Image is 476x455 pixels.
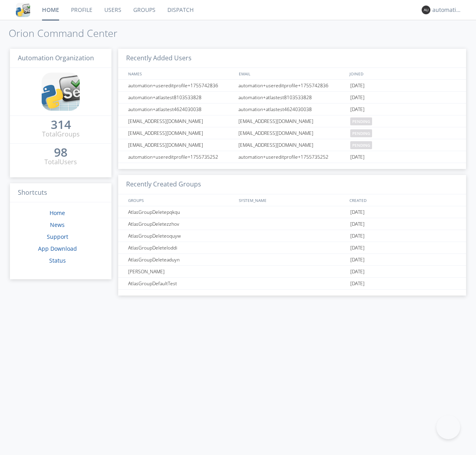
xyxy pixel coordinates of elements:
[432,6,462,14] div: automation+atlas0003
[350,218,365,230] span: [DATE]
[118,242,466,254] a: AtlasGroupDeleteloddi[DATE]
[236,92,348,103] div: automation+atlastest8103533828
[350,151,365,163] span: [DATE]
[350,141,372,149] span: pending
[118,254,466,266] a: AtlasGroupDeleteaduyn[DATE]
[118,230,466,242] a: AtlasGroupDeleteoquyw[DATE]
[49,257,66,264] a: Status
[237,194,347,206] div: SYSTEM_NAME
[10,183,111,203] h3: Shortcuts
[118,151,466,163] a: automation+usereditprofile+1755735252automation+usereditprofile+1755735252[DATE]
[126,68,235,79] div: NAMES
[350,104,365,115] span: [DATE]
[350,242,365,254] span: [DATE]
[54,148,67,157] a: 98
[42,130,80,139] div: Total Groups
[54,148,67,156] div: 98
[118,49,466,68] h3: Recently Added Users
[126,139,236,151] div: [EMAIL_ADDRESS][DOMAIN_NAME]
[126,127,236,139] div: [EMAIL_ADDRESS][DOMAIN_NAME]
[118,175,466,194] h3: Recently Created Groups
[118,115,466,127] a: [EMAIL_ADDRESS][DOMAIN_NAME][EMAIL_ADDRESS][DOMAIN_NAME]pending
[118,266,466,278] a: [PERSON_NAME][DATE]
[236,104,348,115] div: automation+atlastest4624030038
[347,68,459,79] div: JOINED
[18,54,94,62] span: Automation Organization
[126,218,236,230] div: AtlasGroupDeletezzhov
[50,221,65,228] a: News
[44,157,77,167] div: Total Users
[118,92,466,104] a: automation+atlastest8103533828automation+atlastest8103533828[DATE]
[118,80,466,92] a: automation+usereditprofile+1755742836automation+usereditprofile+1755742836[DATE]
[126,230,236,242] div: AtlasGroupDeleteoquyw
[126,80,236,91] div: automation+usereditprofile+1755742836
[350,129,372,137] span: pending
[118,218,466,230] a: AtlasGroupDeletezzhov[DATE]
[118,278,466,290] a: AtlasGroupDefaultTest[DATE]
[350,117,372,125] span: pending
[126,115,236,127] div: [EMAIL_ADDRESS][DOMAIN_NAME]
[236,151,348,163] div: automation+usereditprofile+1755735252
[51,121,71,129] div: 314
[126,242,236,253] div: AtlasGroupDeleteloddi
[126,206,236,218] div: AtlasGroupDeletepqkqu
[237,68,347,79] div: EMAIL
[422,6,430,14] img: 373638.png
[350,206,365,218] span: [DATE]
[350,278,365,290] span: [DATE]
[126,194,235,206] div: GROUPS
[350,92,365,104] span: [DATE]
[126,92,236,103] div: automation+atlastest8103533828
[236,115,348,127] div: [EMAIL_ADDRESS][DOMAIN_NAME]
[47,233,68,240] a: Support
[350,80,365,92] span: [DATE]
[126,278,236,289] div: AtlasGroupDefaultTest
[236,127,348,139] div: [EMAIL_ADDRESS][DOMAIN_NAME]
[38,245,77,252] a: App Download
[118,104,466,115] a: automation+atlastest4624030038automation+atlastest4624030038[DATE]
[51,121,71,130] a: 314
[236,80,348,91] div: automation+usereditprofile+1755742836
[350,266,365,278] span: [DATE]
[118,206,466,218] a: AtlasGroupDeletepqkqu[DATE]
[126,254,236,265] div: AtlasGroupDeleteaduyn
[42,73,80,111] img: cddb5a64eb264b2086981ab96f4c1ba7
[126,266,236,277] div: [PERSON_NAME]
[347,194,459,206] div: CREATED
[236,139,348,151] div: [EMAIL_ADDRESS][DOMAIN_NAME]
[350,230,365,242] span: [DATE]
[350,254,365,266] span: [DATE]
[118,127,466,139] a: [EMAIL_ADDRESS][DOMAIN_NAME][EMAIL_ADDRESS][DOMAIN_NAME]pending
[126,104,236,115] div: automation+atlastest4624030038
[126,151,236,163] div: automation+usereditprofile+1755735252
[50,209,65,217] a: Home
[436,415,460,439] iframe: Toggle Customer Support
[118,139,466,151] a: [EMAIL_ADDRESS][DOMAIN_NAME][EMAIL_ADDRESS][DOMAIN_NAME]pending
[16,3,30,17] img: cddb5a64eb264b2086981ab96f4c1ba7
